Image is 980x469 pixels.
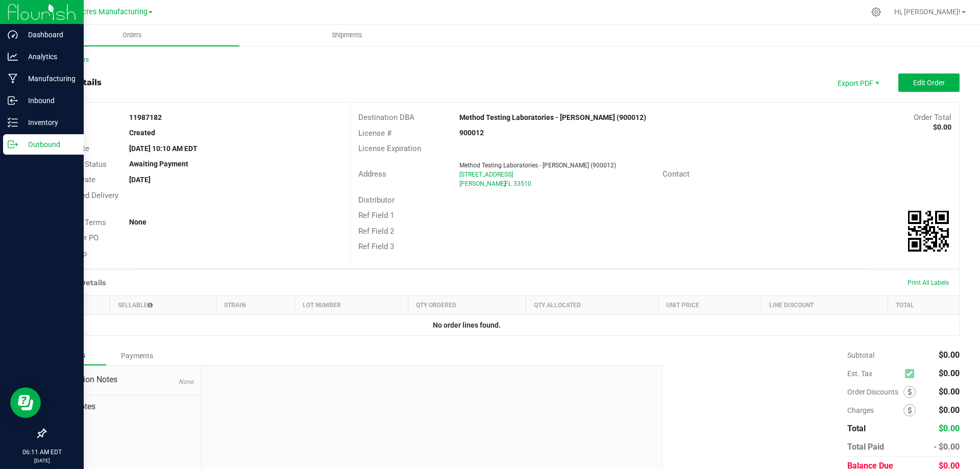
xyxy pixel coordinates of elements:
span: $0.00 [939,368,960,378]
span: Ref Field 1 [358,211,394,220]
span: Hi, [PERSON_NAME]! [894,8,961,16]
inline-svg: Outbound [8,139,18,150]
iframe: Resource center [10,387,41,418]
div: Payments [106,347,167,365]
span: Est. Tax [847,369,901,378]
strong: No order lines found. [433,321,501,329]
strong: None [129,218,146,226]
span: [PERSON_NAME] [459,180,506,187]
span: - $0.00 [934,442,960,452]
span: Edit Order [913,79,945,87]
strong: 11987182 [129,113,162,121]
span: $0.00 [939,424,960,433]
li: Export PDF [827,73,888,92]
span: Distributor [358,195,395,205]
span: Requested Delivery Date [53,191,118,212]
span: License # [358,129,391,138]
th: Total [888,296,959,315]
strong: [DATE] 10:10 AM EDT [129,144,198,153]
div: Manage settings [870,7,883,17]
span: Order Notes [53,401,193,413]
span: Subtotal [847,351,874,359]
span: Print All Labels [908,279,949,286]
inline-svg: Inventory [8,117,18,128]
span: Method Testing Laboratories - [PERSON_NAME] (900012) [459,162,616,169]
span: Charges [847,406,903,414]
inline-svg: Dashboard [8,30,18,40]
p: 06:11 AM EDT [5,448,79,457]
span: None [179,378,193,385]
span: 33510 [513,180,531,187]
inline-svg: Analytics [8,52,18,62]
p: [DATE] [5,457,79,464]
p: Manufacturing [18,72,79,85]
span: $0.00 [939,405,960,415]
strong: 900012 [459,129,484,137]
a: Orders [24,24,239,46]
p: Inbound [18,94,79,107]
th: Sellable [110,296,216,315]
strong: Method Testing Laboratories - [PERSON_NAME] (900012) [459,113,646,121]
p: Outbound [18,138,79,151]
th: Lot Number [295,296,408,315]
span: Total Paid [847,442,884,452]
p: Dashboard [18,29,79,41]
span: Address [358,169,386,179]
img: Scan me! [908,211,949,252]
strong: $0.00 [933,123,951,131]
span: License Expiration [358,144,421,153]
th: Line Discount [761,296,888,315]
span: Destination DBA [358,113,414,122]
a: Shipments [239,24,454,46]
span: Orders [109,31,156,40]
th: Qty Ordered [408,296,526,315]
th: Strain [216,296,295,315]
span: Contact [663,169,690,179]
span: Green Acres Manufacturing [56,8,148,16]
inline-svg: Manufacturing [8,73,18,84]
inline-svg: Inbound [8,95,18,106]
span: Total [847,424,866,433]
button: Edit Order [898,73,960,92]
span: $0.00 [939,350,960,360]
span: Calculate excise tax [905,367,919,381]
span: , [504,180,505,187]
span: Order Discounts [847,388,903,396]
th: Unit Price [658,296,761,315]
span: $0.00 [939,387,960,397]
strong: Created [129,129,155,137]
span: Shipments [318,31,376,40]
p: Analytics [18,51,79,63]
strong: Awaiting Payment [129,160,188,168]
span: FL [505,180,511,187]
span: Ref Field 2 [358,227,394,236]
span: Destination Notes [53,374,193,386]
span: [STREET_ADDRESS] [459,171,513,178]
p: Inventory [18,116,79,129]
th: Qty Allocated [526,296,658,315]
strong: [DATE] [129,176,151,184]
qrcode: 11987182 [908,211,949,252]
span: Order Total [914,113,951,122]
span: Ref Field 3 [358,242,394,251]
